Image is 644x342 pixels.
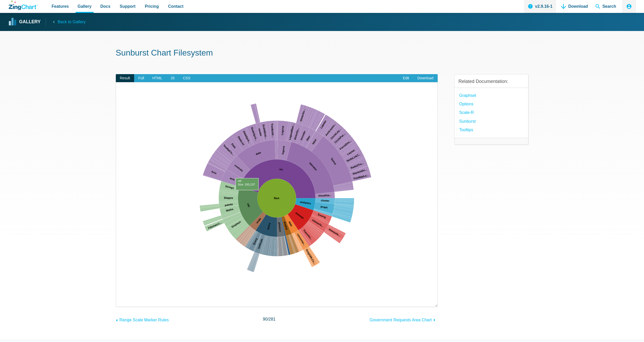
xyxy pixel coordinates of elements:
span: / [263,316,275,323]
h3: Related Documentation: [459,79,524,84]
span: Contact [168,3,184,10]
a: Gallery [9,18,40,26]
a: Government Requests Area Chart [370,315,437,323]
div: ​ [116,82,438,307]
span: 90 [263,317,267,321]
a: options [459,100,474,107]
h1: Sunburst Chart Filesystem [116,48,528,59]
strong: Gallery [19,20,40,24]
a: Back to Gallery [46,18,85,25]
span: Support [120,3,135,10]
a: Tooltips [459,126,473,133]
a: ZingChart Logo. Click to return to the homepage [9,1,38,10]
span: Government Requests Area Chart [370,318,432,322]
span: CSS [179,74,194,82]
span: Features [52,3,69,10]
a: Scale-R [459,109,474,116]
a: Download [413,74,437,82]
span: Result [116,74,134,82]
a: Edit [399,74,413,82]
span: 281 [268,317,275,321]
span: Gallery [78,3,92,10]
span: Range Scale Marker Rules [119,318,169,322]
span: Back to Gallery [58,18,85,25]
a: Range Scale Marker Rules [116,315,169,323]
span: Docs [100,3,110,10]
span: Pricing [145,3,159,10]
a: Graphset [459,92,476,99]
span: Full [134,74,148,82]
span: HTML [148,74,166,82]
a: sunburst [459,118,476,125]
span: JS [166,74,179,82]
